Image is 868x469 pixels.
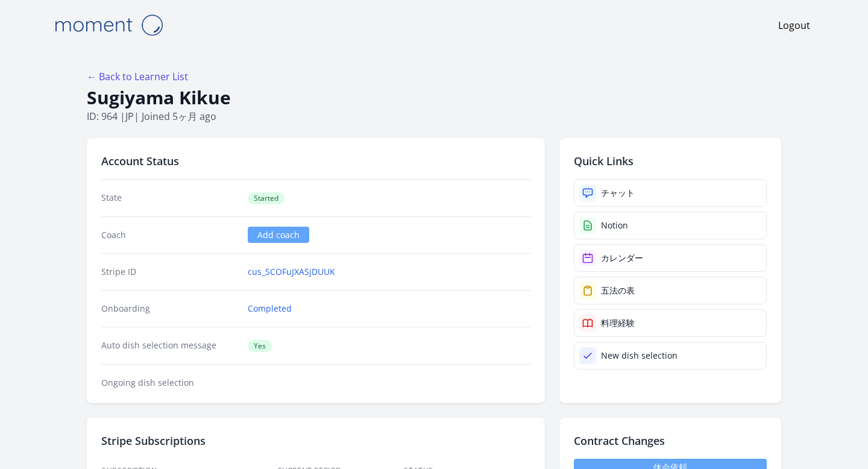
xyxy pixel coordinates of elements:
[101,303,238,315] dt: Onboarding
[101,153,530,169] h2: Account Status
[101,192,238,204] dt: State
[101,339,238,352] dt: Auto dish selection message
[87,86,781,109] h1: Sugiyama Kikue
[574,309,767,337] a: 料理経験
[778,18,810,33] a: Logout
[574,432,767,449] h2: Contract Changes
[248,340,272,352] span: Yes
[248,303,292,315] a: Completed
[574,342,767,370] a: New dish selection
[601,285,635,297] div: 五法の表
[601,219,628,231] div: Notion
[574,179,767,207] a: チャット
[601,350,678,362] div: New dish selection
[101,432,530,449] h2: Stripe Subscriptions
[101,266,238,278] dt: Stripe ID
[574,277,767,304] a: 五法の表
[87,70,188,83] a: ← Back to Learner List
[574,212,767,239] a: Notion
[248,192,285,204] span: Started
[48,10,169,40] img: Moment
[87,109,781,124] p: ID: 964 | | Joined 5ヶ月 ago
[248,266,335,278] a: cus_SCOFuJXASjDUUK
[101,377,238,389] dt: Ongoing dish selection
[125,110,134,123] span: jp
[601,252,643,264] div: カレンダー
[601,187,635,199] div: チャット
[574,244,767,272] a: カレンダー
[601,317,635,329] div: 料理経験
[248,227,309,243] a: Add coach
[574,153,767,169] h2: Quick Links
[101,229,238,241] dt: Coach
